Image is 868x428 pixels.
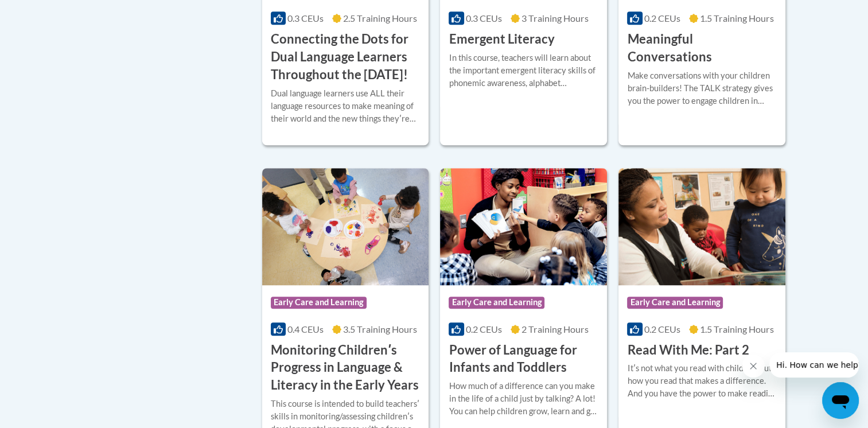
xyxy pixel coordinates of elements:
[618,168,785,285] img: Course Logo
[271,30,421,83] h3: Connecting the Dots for Dual Language Learners Throughout the [DATE]!
[271,87,421,125] div: Dual language learners use ALL their language resources to make meaning of their world and the ne...
[440,168,607,285] img: Course Logo
[449,52,598,90] div: In this course, teachers will learn about the important emergent literacy skills of phonemic awar...
[287,324,324,334] span: 0.4 CEUs
[343,324,417,334] span: 3.5 Training Hours
[343,13,417,24] span: 2.5 Training Hours
[627,297,723,308] span: Early Care and Learning
[466,13,502,24] span: 0.3 CEUs
[644,13,680,24] span: 0.2 CEUs
[271,297,367,308] span: Early Care and Learning
[271,341,421,394] h3: Monitoring Childrenʹs Progress in Language & Literacy in the Early Years
[627,362,777,400] div: Itʹs not what you read with children, but how you read that makes a difference. And you have the ...
[700,13,774,24] span: 1.5 Training Hours
[449,341,598,377] h3: Power of Language for Infants and Toddlers
[627,69,777,107] div: Make conversations with your children brain-builders! The TALK strategy gives you the power to en...
[262,168,429,285] img: Course Logo
[627,30,777,66] h3: Meaningful Conversations
[287,13,324,24] span: 0.3 CEUs
[627,341,749,359] h3: Read With Me: Part 2
[700,324,774,334] span: 1.5 Training Hours
[466,324,502,334] span: 0.2 CEUs
[521,13,589,24] span: 3 Training Hours
[644,324,680,334] span: 0.2 CEUs
[449,30,554,48] h3: Emergent Literacy
[521,324,589,334] span: 2 Training Hours
[7,8,93,17] span: Hi. How can we help?
[822,382,859,419] iframe: Button to launch messaging window
[742,355,765,378] iframe: Close message
[769,352,859,378] iframe: Message from company
[449,297,544,308] span: Early Care and Learning
[449,380,598,418] div: How much of a difference can you make in the life of a child just by talking? A lot! You can help...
